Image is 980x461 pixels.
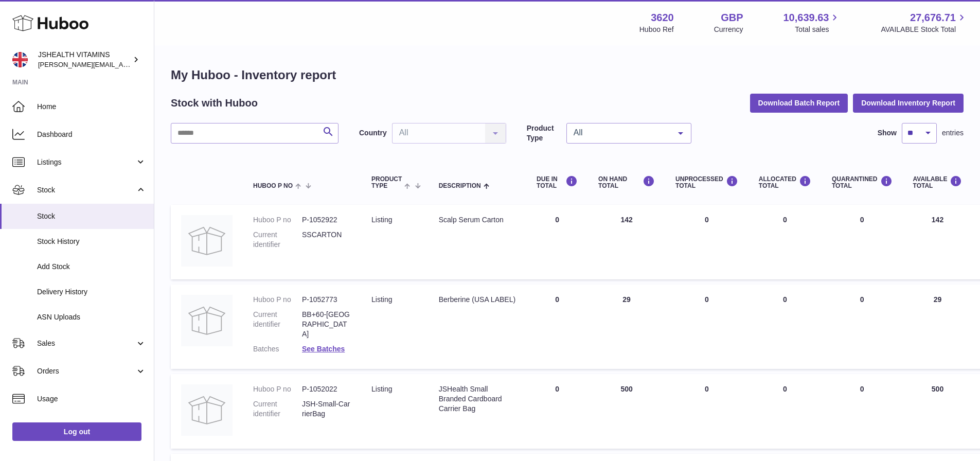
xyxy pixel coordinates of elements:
dd: P-1052773 [302,295,351,305]
dd: SSCARTON [302,230,351,250]
td: 0 [749,205,822,279]
div: UNPROCESSED Total [675,175,738,189]
div: ON HAND Total [598,175,655,189]
dd: P-1052022 [302,384,351,394]
button: Download Inventory Report [853,94,964,112]
span: listing [371,295,392,304]
a: See Batches [302,345,345,353]
img: francesca@jshealthvitamins.com [12,52,28,67]
span: Add Stock [37,262,146,272]
label: Country [359,128,387,138]
span: All [571,128,670,138]
div: Berberine (USA LABEL) [439,295,516,305]
span: Usage [37,394,146,404]
span: 0 [860,216,864,224]
div: Huboo Ref [639,25,674,34]
span: 0 [860,385,864,393]
span: Description [439,183,481,189]
td: 0 [749,285,822,369]
dd: JSH-Small-CarrierBag [302,399,351,419]
td: 0 [526,285,588,369]
dt: Current identifier [253,310,302,339]
a: 27,676.71 AVAILABLE Stock Total [881,11,968,34]
td: 0 [665,374,749,449]
td: 142 [903,205,973,279]
strong: GBP [721,11,743,25]
span: Stock History [37,237,146,246]
strong: 3620 [651,11,674,25]
td: 29 [588,285,665,369]
span: Delivery History [37,287,146,297]
dt: Huboo P no [253,384,302,394]
dt: Current identifier [253,399,302,419]
dd: BB+60-[GEOGRAPHIC_DATA] [302,310,351,339]
span: Listings [37,157,135,167]
td: 0 [526,205,588,279]
img: product image [181,295,233,346]
td: 0 [665,205,749,279]
span: Sales [37,339,135,348]
span: 27,676.71 [910,11,956,25]
span: 0 [860,295,864,304]
span: Orders [37,366,135,376]
dt: Huboo P no [253,215,302,225]
a: 10,639.63 Total sales [783,11,841,34]
label: Product Type [527,123,561,143]
div: JSHEALTH VITAMINS [38,50,131,69]
td: 0 [749,374,822,449]
span: Huboo P no [253,183,293,189]
dt: Current identifier [253,230,302,250]
td: 0 [526,374,588,449]
img: product image [181,215,233,267]
h1: My Huboo - Inventory report [171,67,964,83]
dt: Batches [253,344,302,354]
span: entries [942,128,964,138]
div: DUE IN TOTAL [537,175,578,189]
div: AVAILABLE Total [913,175,963,189]
span: AVAILABLE Stock Total [881,25,968,34]
span: Home [37,102,146,112]
span: listing [371,216,392,224]
div: Scalp Serum Carton [439,215,516,225]
span: Product Type [371,176,402,189]
div: JSHealth Small Branded Cardboard Carrier Bag [439,384,516,414]
dt: Huboo P no [253,295,302,305]
a: Log out [12,422,141,441]
dd: P-1052922 [302,215,351,225]
button: Download Batch Report [750,94,848,112]
span: Dashboard [37,130,146,139]
span: Total sales [795,25,841,34]
label: Show [878,128,897,138]
img: product image [181,384,233,436]
td: 29 [903,285,973,369]
span: ASN Uploads [37,312,146,322]
td: 142 [588,205,665,279]
h2: Stock with Huboo [171,96,258,110]
span: listing [371,385,392,393]
span: [PERSON_NAME][EMAIL_ADDRESS][DOMAIN_NAME] [38,60,206,68]
span: Stock [37,211,146,221]
div: QUARANTINED Total [832,175,893,189]
span: 10,639.63 [783,11,829,25]
td: 500 [588,374,665,449]
div: ALLOCATED Total [759,175,811,189]
span: Stock [37,185,135,195]
td: 500 [903,374,973,449]
div: Currency [714,25,743,34]
td: 0 [665,285,749,369]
